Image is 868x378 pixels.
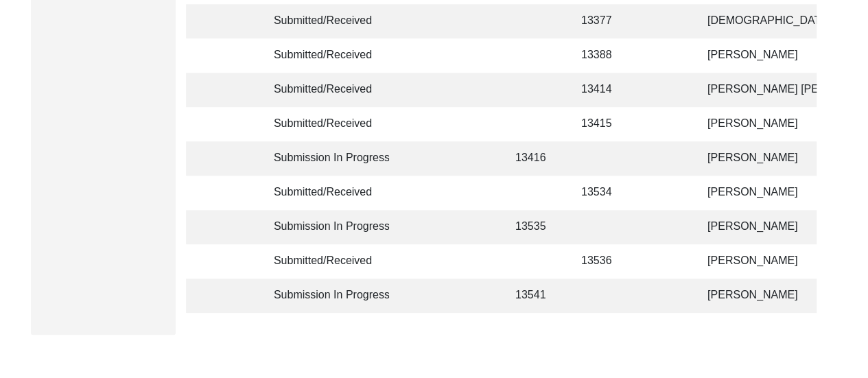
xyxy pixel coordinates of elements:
td: 13377 [573,4,635,38]
td: [PERSON_NAME] [699,210,836,244]
td: 13415 [573,107,635,141]
td: 13416 [507,141,562,176]
td: 13536 [573,244,635,279]
td: 13388 [573,38,635,73]
td: Submitted/Received [266,38,389,73]
td: [PERSON_NAME] [699,141,836,176]
td: Submitted/Received [266,244,389,279]
td: 13535 [507,210,562,244]
td: Submitted/Received [266,107,389,141]
td: [PERSON_NAME] [PERSON_NAME] [699,73,836,107]
td: Submission In Progress [266,279,389,313]
td: Submission In Progress [266,141,389,176]
td: 13414 [573,73,635,107]
td: 13534 [573,176,635,210]
td: [PERSON_NAME] [699,244,836,279]
td: 13541 [507,279,562,313]
td: [DEMOGRAPHIC_DATA][PERSON_NAME] [699,4,836,38]
td: Submission In Progress [266,210,389,244]
td: Submitted/Received [266,73,389,107]
td: [PERSON_NAME] [699,107,836,141]
td: Submitted/Received [266,4,389,38]
td: [PERSON_NAME] [699,38,836,73]
td: [PERSON_NAME] [699,176,836,210]
td: [PERSON_NAME] [699,279,836,313]
td: Submitted/Received [266,176,389,210]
